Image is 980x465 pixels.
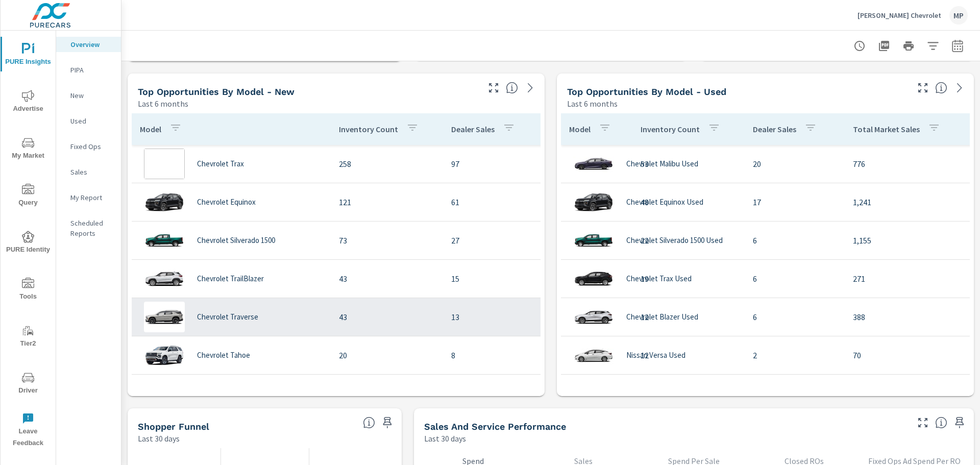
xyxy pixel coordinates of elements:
[4,137,53,162] span: My Market
[144,302,185,332] img: glamour
[522,80,538,96] a: See more details in report
[573,302,614,332] img: glamour
[197,198,256,207] p: Chevrolet Equinox
[144,187,185,217] img: glamour
[138,86,295,97] h5: Top Opportunities by Model - New
[140,124,161,134] p: Model
[451,311,535,323] p: 13
[138,432,180,445] p: Last 30 days
[56,113,121,129] div: Used
[56,215,121,241] div: Scheduled Reports
[626,198,703,207] p: Chevrolet Equinox Used
[641,273,737,285] p: 19
[56,190,121,205] div: My Report
[70,141,113,152] p: Fixed Ops
[485,80,502,96] button: Make Fullscreen
[56,88,121,103] div: New
[573,340,614,371] img: glamour
[197,312,258,322] p: Chevrolet Traverse
[451,273,535,285] p: 15
[753,124,796,134] p: Dealer Sales
[949,6,968,25] div: MP
[853,124,920,134] p: Total Market Sales
[753,158,837,170] p: 20
[70,39,113,50] p: Overview
[363,417,375,429] span: Know where every customer is during their purchase journey. View customer activity from first cli...
[4,184,53,209] span: Query
[626,159,698,168] p: Chevrolet Malibu Used
[573,225,614,256] img: glamour
[339,196,435,208] p: 121
[4,278,53,303] span: Tools
[339,158,435,170] p: 258
[935,82,947,94] span: Find the biggest opportunities within your model lineup by seeing how each model is selling in yo...
[915,80,931,96] button: Make Fullscreen
[339,124,398,134] p: Inventory Count
[70,90,113,101] p: New
[641,349,737,361] p: 12
[70,192,113,203] p: My Report
[915,414,931,431] button: Make Fullscreen
[753,311,837,323] p: 6
[947,36,968,56] button: Select Date Range
[70,218,113,238] p: Scheduled Reports
[753,234,837,247] p: 6
[451,124,495,134] p: Dealer Sales
[853,196,961,208] p: 1,241
[70,167,113,177] p: Sales
[853,349,961,361] p: 70
[874,36,894,56] button: "Export Report to PDF"
[4,325,53,350] span: Tier2
[144,263,185,294] img: glamour
[4,412,53,449] span: Leave Feedback
[339,349,435,361] p: 20
[451,349,535,361] p: 8
[898,36,919,56] button: Print Report
[567,97,618,110] p: Last 6 months
[573,187,614,217] img: glamour
[951,414,968,431] span: Save this to your personalized report
[641,158,737,170] p: 53
[641,124,700,134] p: Inventory Count
[144,340,185,371] img: glamour
[56,139,121,154] div: Fixed Ops
[626,351,685,360] p: Nissan Versa Used
[56,164,121,180] div: Sales
[626,236,723,245] p: Chevrolet Silverado 1500 Used
[1,31,56,453] div: nav menu
[379,414,396,431] span: Save this to your personalized report
[339,311,435,323] p: 43
[641,234,737,247] p: 22
[573,149,614,179] img: glamour
[753,349,837,361] p: 2
[853,311,961,323] p: 388
[70,116,113,126] p: Used
[641,196,737,208] p: 48
[753,273,837,285] p: 6
[626,274,692,283] p: Chevrolet Trax Used
[197,274,264,283] p: Chevrolet TrailBlazer
[451,196,535,208] p: 61
[197,236,275,245] p: Chevrolet Silverado 1500
[56,37,121,52] div: Overview
[56,62,121,78] div: PIPA
[506,82,518,94] span: Find the biggest opportunities within your model lineup by seeing how each model is selling in yo...
[197,351,250,360] p: Chevrolet Tahoe
[857,11,941,20] p: [PERSON_NAME] Chevrolet
[853,273,961,285] p: 271
[935,417,947,429] span: Select a tab to understand performance over the selected time range.
[4,231,53,256] span: PURE Identity
[641,311,737,323] p: 12
[753,196,837,208] p: 17
[424,432,466,445] p: Last 30 days
[144,225,185,256] img: glamour
[70,65,113,75] p: PIPA
[138,421,209,432] h5: Shopper Funnel
[451,158,535,170] p: 97
[853,158,961,170] p: 776
[4,372,53,397] span: Driver
[4,90,53,115] span: Advertise
[197,159,244,168] p: Chevrolet Trax
[4,43,53,68] span: PURE Insights
[339,273,435,285] p: 43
